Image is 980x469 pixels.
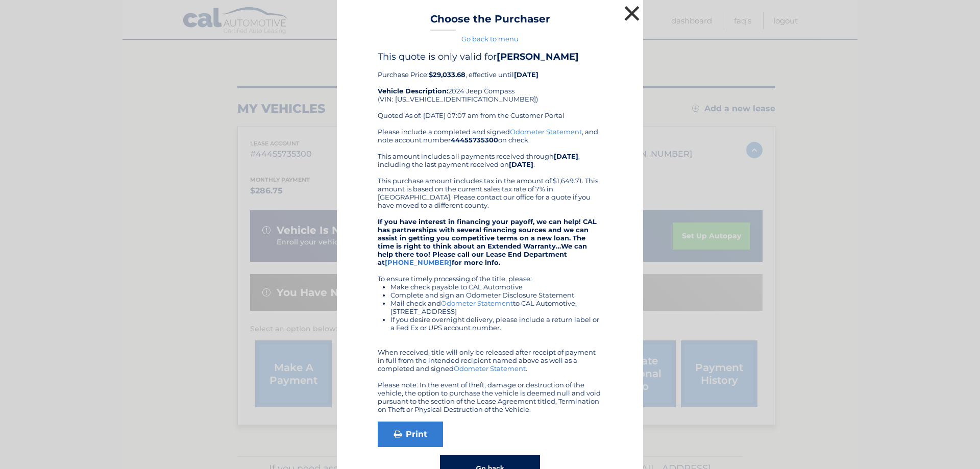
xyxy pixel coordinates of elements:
[390,291,602,299] li: Complete and sign an Odometer Disclosure Statement
[441,299,513,307] a: Odometer Statement
[378,217,597,266] strong: If you have interest in financing your payoff, we can help! CAL has partnerships with several fin...
[390,299,602,315] li: Mail check and to CAL Automotive, [STREET_ADDRESS]
[378,128,602,413] div: Please include a completed and signed , and note account number on check. This amount includes al...
[378,422,443,447] a: Print
[509,160,533,168] b: [DATE]
[390,315,602,332] li: If you desire overnight delivery, please include a return label or a Fed Ex or UPS account number.
[554,152,578,160] b: [DATE]
[622,3,642,23] button: ×
[390,283,602,291] li: Make check payable to CAL Automotive
[429,70,465,79] b: $29,033.68
[454,364,526,373] a: Odometer Statement
[497,51,579,62] b: [PERSON_NAME]
[461,35,519,43] a: Go back to menu
[510,128,582,136] a: Odometer Statement
[514,70,538,79] b: [DATE]
[378,51,602,128] div: Purchase Price: , effective until 2024 Jeep Compass (VIN: [US_VEHICLE_IDENTIFICATION_NUMBER]) Quo...
[378,87,448,95] strong: Vehicle Description:
[378,51,602,62] h4: This quote is only valid for
[430,13,550,31] h3: Choose the Purchaser
[451,136,498,144] b: 44455735300
[385,258,452,266] a: [PHONE_NUMBER]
